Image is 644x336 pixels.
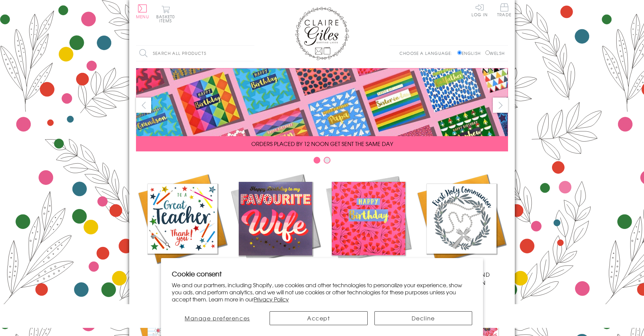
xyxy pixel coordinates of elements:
[172,281,472,302] p: We and our partners, including Shopify, use cookies and other technologies to personalize your ex...
[485,50,490,55] input: Welsh
[136,172,229,278] a: Academic
[295,7,349,60] img: Claire Giles Greetings Cards
[471,3,488,17] a: Log In
[172,311,263,325] button: Manage preferences
[497,3,511,18] a: Trade
[485,50,505,56] label: Welsh
[314,157,320,164] button: Carousel Page 1 (Current Slide)
[185,314,250,322] span: Manage preferences
[136,98,151,113] button: prev
[270,311,368,325] button: Accept
[457,50,484,56] label: English
[136,14,149,20] span: Menu
[322,172,415,278] a: Birthdays
[497,3,511,17] span: Trade
[172,269,472,278] h2: Cookie consent
[399,50,456,56] p: Choose a language:
[136,156,508,167] div: Carousel Pagination
[248,46,254,61] input: Search
[493,98,508,113] button: next
[457,50,462,55] input: English
[254,295,289,303] a: Privacy Policy
[159,14,175,24] span: 0 items
[136,46,254,61] input: Search all products
[415,172,508,287] a: Communion and Confirmation
[136,4,149,19] button: Menu
[324,157,330,164] button: Carousel Page 2
[156,5,175,23] button: Basket0 items
[374,311,473,325] button: Decline
[229,172,322,278] a: New Releases
[251,140,393,148] span: ORDERS PLACED BY 12 NOON GET SENT THE SAME DAY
